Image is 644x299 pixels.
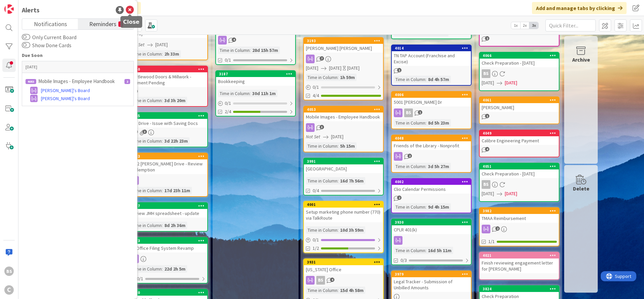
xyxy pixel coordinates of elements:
[426,203,451,211] div: 9d 4h 15m
[426,119,451,127] div: 8d 5h 23m
[41,87,90,94] span: [PERSON_NAME]'s Board
[482,69,490,78] div: BS
[480,258,559,273] div: Finish reviewing engagement letter for [PERSON_NAME]
[480,59,559,67] div: Check Preparation - [DATE]
[131,290,207,295] div: 3830
[395,220,471,225] div: 3930
[408,154,412,158] span: 2
[130,265,162,273] div: Time in Column
[304,83,383,91] div: 0/1
[400,257,407,264] span: 0/3
[480,97,559,112] div: 4061[PERSON_NAME]
[128,72,207,87] div: Castlewood Doors & Millwork - Payment Pending
[304,259,383,265] div: 3931
[137,275,143,282] span: 0/1
[480,208,559,214] div: 3982
[480,103,559,112] div: [PERSON_NAME]
[127,153,208,197] a: 39832002 [PERSON_NAME] Drive - Review RedemptionTime in Column:17d 23h 11m
[425,119,426,127] span: :
[128,244,207,252] div: TN Office Filing System Revamp
[22,5,40,15] div: Alerts
[250,47,251,54] span: :
[391,91,472,129] a: 40065001 [PERSON_NAME] DrBSTime in Column:8d 5h 23m
[128,153,207,174] div: 39832002 [PERSON_NAME] Drive - Review Redemption
[216,71,295,77] div: 3187
[329,65,341,72] span: [DATE]
[483,287,559,291] div: 3824
[162,222,163,229] span: :
[25,79,36,84] div: 4053
[479,96,559,124] a: 4061[PERSON_NAME]
[320,125,324,129] span: 3
[22,33,76,41] label: Only Current Board
[303,37,384,100] a: 3193[PERSON_NAME] [PERSON_NAME][DATE][DATE][DATE]Time in Column:1h 59m0/14/4
[480,69,559,78] div: BS
[251,47,280,54] div: 28d 15h 57m
[127,10,208,60] a: [GEOGRAPHIC_DATA] Release/[PERSON_NAME] rec'd [DATE]Not Set[DATE]Time in Column:2h 33m
[337,226,338,234] span: :
[391,135,472,173] a: 4048Friends of the Library - NonprofitTime in Column:3d 5h 27m
[480,214,559,223] div: TMAA Reimbursement
[128,66,207,87] div: 4050Castlewood Doors & Millwork - Payment Pending
[22,42,30,49] button: Show Done Cards
[330,278,334,282] span: 4
[392,92,471,98] div: 4006
[128,113,207,128] div: 4045Clio Drive - Issue with Saving Docs
[127,112,208,147] a: 4045Clio Drive - Issue with Saving DocsTime in Column:3d 22h 23m
[483,131,559,136] div: 4049
[163,265,187,273] div: 22d 2h 5m
[25,65,130,69] p: [DATE]
[304,202,383,208] div: 4001
[124,79,130,84] div: 2
[306,226,337,234] div: Time in Column
[215,70,296,117] a: 3187BookkeepingTime in Column:30d 11h 1m0/12/4
[313,187,319,194] span: 0/4
[4,4,14,14] img: Visit kanbanzone.com
[397,196,401,200] span: 2
[216,99,295,107] div: 0/1
[482,180,490,189] div: BS
[304,113,383,121] div: Mobile Images - Employee Handbook
[495,226,500,231] span: 2
[130,50,162,58] div: Time in Column
[313,245,319,252] span: 1/2
[155,41,168,48] span: [DATE]
[162,97,163,104] span: :
[128,209,207,218] div: Review JMH spreadsheet - update
[128,238,207,244] div: 3973
[128,159,207,174] div: 2002 [PERSON_NAME] Drive - Review Redemption
[232,38,236,42] span: 4
[130,222,162,229] div: Time in Column
[395,46,471,51] div: 4014
[404,108,413,117] div: BS
[337,287,338,294] span: :
[304,202,383,222] div: 4001Setup marketing phone number (770) via TalkRoute
[480,252,559,273] div: 4021Finish reviewing engagement letter for [PERSON_NAME]
[426,163,451,170] div: 3d 5h 27m
[225,100,231,107] span: 0 / 1
[303,201,384,253] a: 4001Setup marketing phone number (770) via TalkRouteTime in Column:10d 3h 59m0/11/2
[505,79,517,86] span: [DATE]
[480,208,559,223] div: 3982TMAA Reimbursement
[22,41,71,49] label: Show Done Cards
[395,272,471,277] div: 3979
[219,72,295,76] div: 3187
[395,136,471,141] div: 4048
[162,265,163,273] span: :
[162,50,163,58] span: :
[163,187,192,194] div: 17d 23h 11m
[480,286,559,292] div: 3824
[128,238,207,252] div: 3973TN Office Filing System Revamp
[130,42,145,48] i: Not Set
[511,22,520,29] span: 1x
[313,236,319,243] span: 0 / 1
[306,142,337,150] div: Time in Column
[338,177,365,184] div: 16d 7h 56m
[485,36,489,41] span: 2
[303,158,384,196] a: 3991[GEOGRAPHIC_DATA]Time in Column:16d 7h 56m0/4
[303,106,384,152] a: 4053Mobile Images - Employee HandbookNot Set[DATE]Time in Column:5h 15m
[482,79,494,86] span: [DATE]
[479,52,559,91] a: 4066Check Preparation - [DATE]BS[DATE][DATE]
[480,169,559,178] div: Check Preparation - [DATE]
[425,203,426,211] span: :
